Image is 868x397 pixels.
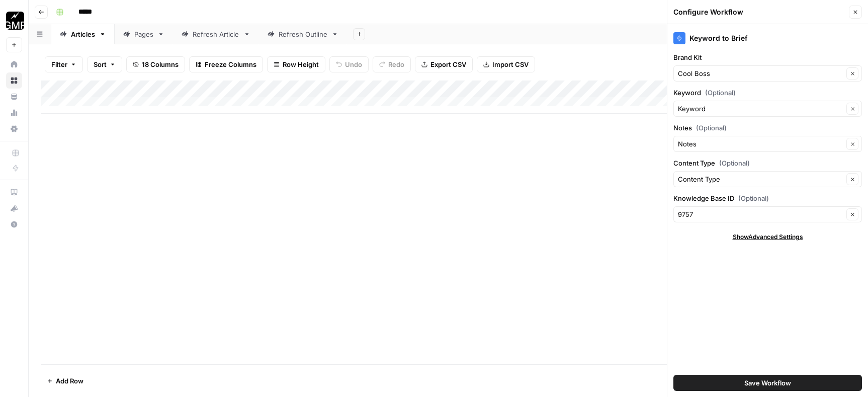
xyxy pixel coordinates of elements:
label: Content Type [673,158,862,168]
a: Browse [6,72,22,89]
span: Import CSV [492,59,529,69]
span: Save Workflow [744,378,791,388]
a: AirOps Academy [6,184,22,200]
span: Sort [94,59,107,69]
span: (Optional) [738,193,769,203]
label: Keyword [673,88,862,98]
input: Content Type [678,174,843,184]
span: (Optional) [705,88,736,98]
span: Filter [51,59,67,69]
span: Row Height [283,59,319,69]
label: Knowledge Base ID [673,193,862,203]
button: Redo [373,56,411,72]
a: Pages [115,24,173,44]
a: Your Data [6,89,22,105]
img: Growth Marketing Pro Logo [6,12,24,30]
button: Row Height [267,56,325,72]
label: Notes [673,123,862,133]
button: Import CSV [477,56,535,72]
a: Refresh Outline [259,24,347,44]
a: Usage [6,105,22,121]
button: Workspace: Growth Marketing Pro [6,8,22,33]
button: Undo [329,56,369,72]
button: Add Row [41,373,90,389]
button: Sort [87,56,122,72]
button: Save Workflow [673,375,862,391]
span: Freeze Columns [205,59,256,69]
div: What's new? [7,201,22,216]
div: Pages [134,29,153,39]
button: Help + Support [6,216,22,232]
button: 18 Columns [126,56,185,72]
div: Refresh Outline [279,29,327,39]
a: Refresh Article [173,24,259,44]
button: Filter [45,56,83,72]
input: Cool Boss [678,68,843,78]
span: Export CSV [430,59,466,69]
span: 18 Columns [142,59,179,69]
label: Brand Kit [673,52,862,62]
span: Redo [388,59,404,69]
button: Export CSV [415,56,473,72]
span: (Optional) [719,158,750,168]
span: Add Row [56,376,83,386]
div: Refresh Article [193,29,239,39]
span: Show Advanced Settings [733,232,803,242]
span: (Optional) [696,123,727,133]
input: Keyword [678,104,843,114]
a: Settings [6,121,22,137]
button: What's new? [6,200,22,216]
button: Freeze Columns [189,56,263,72]
div: Keyword to Brief [673,32,862,44]
a: Articles [51,24,115,44]
input: 9757 [678,209,843,219]
div: Articles [71,29,95,39]
input: Notes [678,139,843,149]
a: Home [6,56,22,72]
span: Undo [345,59,362,69]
